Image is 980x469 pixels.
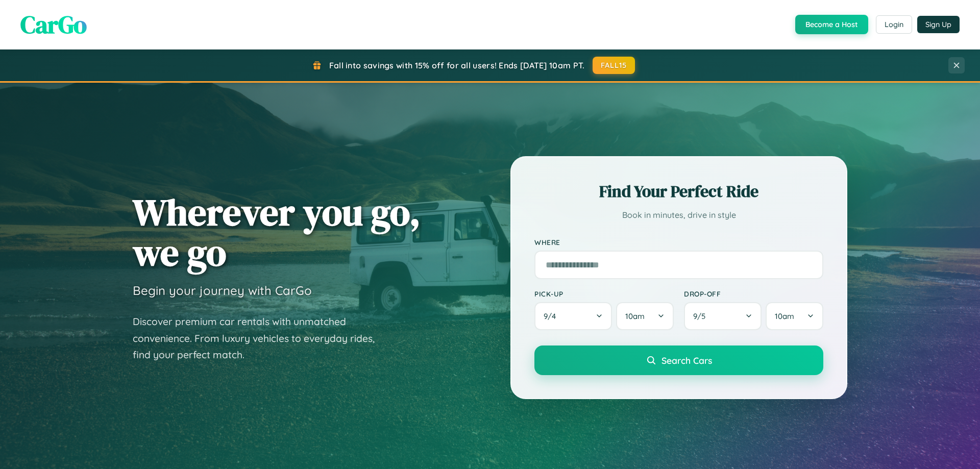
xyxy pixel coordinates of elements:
[593,57,635,74] button: FALL15
[534,289,674,298] label: Pick-up
[534,208,823,223] p: Book in minutes, drive in style
[133,313,388,363] p: Discover premium car rentals with unmatched convenience. From luxury vehicles to everyday rides, ...
[625,311,645,321] span: 10am
[775,311,794,321] span: 10am
[534,345,823,375] button: Search Cars
[534,302,612,330] button: 9/4
[684,289,823,298] label: Drop-off
[544,311,561,321] span: 9 / 4
[661,355,712,366] span: Search Cars
[20,8,87,41] span: CarGo
[329,60,585,70] span: Fall into savings with 15% off for all users! Ends [DATE] 10am PT.
[795,15,868,34] button: Become a Host
[766,302,823,330] button: 10am
[684,302,762,330] button: 9/5
[534,238,823,246] label: Where
[133,192,421,273] h1: Wherever you go, we go
[133,283,312,298] h3: Begin your journey with CarGo
[534,180,823,203] h2: Find Your Perfect Ride
[616,302,674,330] button: 10am
[693,311,710,321] span: 9 / 5
[876,15,912,34] button: Login
[917,16,960,33] button: Sign Up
